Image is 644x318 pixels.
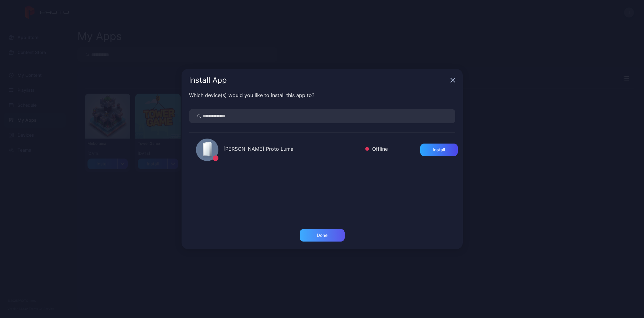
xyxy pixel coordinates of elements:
[317,233,327,238] div: Done
[433,147,445,152] div: Install
[300,229,345,242] button: Done
[223,145,360,154] div: [PERSON_NAME] Proto Luma
[365,145,388,154] div: Offline
[420,144,458,156] button: Install
[189,91,455,99] div: Which device(s) would you like to install this app to?
[189,76,448,84] div: Install App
